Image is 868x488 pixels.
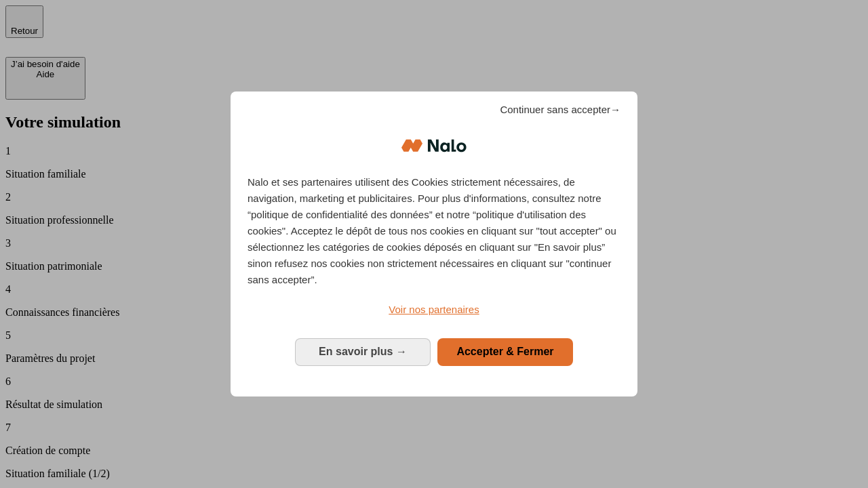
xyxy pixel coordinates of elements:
img: Logo [401,125,467,166]
span: Accepter & Fermer [456,346,553,357]
button: En savoir plus: Configurer vos consentements [295,338,431,365]
p: Nalo et ses partenaires utilisent des Cookies strictement nécessaires, de navigation, marketing e... [248,174,620,288]
div: Bienvenue chez Nalo Gestion du consentement [231,91,637,396]
span: Continuer sans accepter→ [500,102,620,118]
span: Voir nos partenaires [389,304,479,315]
span: En savoir plus → [319,346,407,357]
a: Voir nos partenaires [248,302,620,318]
button: Accepter & Fermer: Accepter notre traitement des données et fermer [437,338,573,365]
